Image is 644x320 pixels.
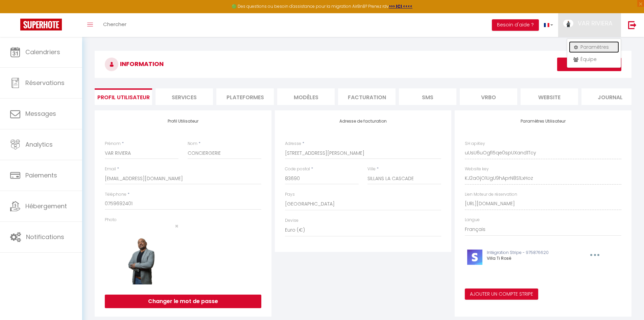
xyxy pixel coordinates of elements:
span: × [175,222,178,230]
img: stripe-logo.jpeg [467,250,482,265]
a: >>> ICI <<<< [389,3,412,9]
button: Enregistrer [557,58,621,71]
button: Ajouter un compte Stripe [465,289,538,300]
label: Code postal [285,166,310,172]
label: Website key [465,166,489,172]
span: VAR RIVIERA [578,19,613,27]
label: SH apiKey [465,141,485,147]
li: MODÈLES [277,88,335,105]
span: Analytics [25,140,53,149]
button: Besoin d'aide ? [492,19,539,31]
label: Devise [285,217,299,224]
h4: Paramètres Utilisateur [465,119,621,124]
a: Chercher [98,13,132,37]
span: Chercher [103,21,126,28]
span: Notifications [26,233,64,241]
a: ... VAR RIVIERA [558,13,621,37]
a: Paramètres [569,41,619,53]
span: Messages [25,109,56,118]
label: Prénom [105,141,121,147]
img: ... [563,20,573,27]
label: Adresse [285,141,301,147]
li: SMS [399,88,456,105]
li: Services [156,88,213,105]
span: Calendriers [25,48,60,56]
li: website [521,88,578,105]
label: Téléphone [105,191,126,198]
span: Réservations [25,79,65,87]
img: 1744793000655.JPG [105,229,178,285]
img: logout [628,21,637,29]
span: Paiements [25,171,57,179]
label: Lien Moteur de réservation [465,191,517,198]
label: Ville [367,166,376,172]
li: Plateformes [216,88,274,105]
h4: Profil Utilisateur [105,119,261,124]
li: Profil Utilisateur [95,88,152,105]
span: Villa Ti Rosé [487,255,511,261]
label: Langue [465,217,480,223]
p: Intégration Stripe - 975876620 [487,250,574,256]
img: Super Booking [20,19,62,30]
li: Facturation [338,88,396,105]
button: Changer le mot de passe [105,295,261,308]
label: Email [105,166,116,172]
label: Photo [105,217,117,223]
li: Journal [581,88,639,105]
label: Pays [285,191,295,198]
span: Hébergement [25,202,67,210]
label: Nom [188,141,197,147]
a: Équipe [569,54,619,65]
li: Vrbo [460,88,517,105]
button: Close [175,223,178,229]
h3: INFORMATION [95,51,631,78]
h4: Adresse de facturation [285,119,442,124]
